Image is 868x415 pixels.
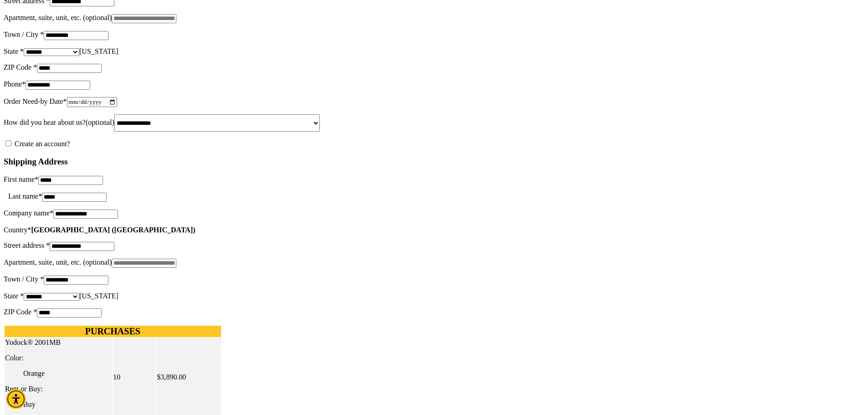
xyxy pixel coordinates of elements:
[4,14,112,21] label: Apartment, suite, unit, etc.
[5,326,221,337] h2: PURCHASES
[79,47,118,55] span: Georgia
[23,369,111,378] p: Orange
[83,14,112,21] span: (optional)
[79,292,118,300] span: Georgia
[4,31,44,38] label: Town / City
[157,373,186,381] bdi: 3,890.00
[79,47,118,55] span: State/Province
[5,354,111,362] dt: Color:
[4,292,24,300] label: State
[8,192,42,200] label: Last name
[31,226,195,234] strong: [GEOGRAPHIC_DATA] ([GEOGRAPHIC_DATA])
[86,118,114,126] span: (optional)
[4,47,24,55] label: State
[4,63,37,71] label: ZIP Code
[6,389,26,409] div: Accessibility Menu
[5,140,11,146] input: Create an account?
[4,258,112,266] label: Apartment, suite, unit, etc.
[4,97,67,105] label: Order Need-by Date
[83,258,112,266] span: (optional)
[4,175,38,183] label: First name
[4,118,114,126] label: How did you hear about us?
[4,226,31,234] label: Country
[4,157,68,166] span: Shipping Address
[4,241,50,249] label: Street address
[4,275,44,283] label: Town / City
[4,209,53,217] label: Company name
[4,308,37,316] label: ZIP Code
[4,80,26,88] label: Phone
[15,140,70,148] span: Create an account?
[157,373,160,381] span: $
[23,400,111,409] p: Buy
[79,292,118,300] span: State/Province
[5,385,111,393] dt: Rent or Buy:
